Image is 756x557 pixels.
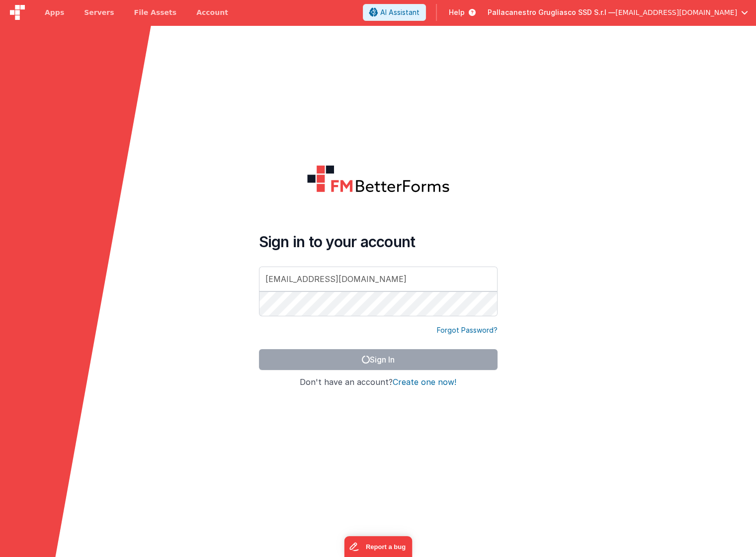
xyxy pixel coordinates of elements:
span: Pallacanestro Grugliasco SSD S.r.l — [488,7,615,17]
input: Email Address [259,267,498,291]
iframe: Marker.io feedback button [344,536,412,557]
span: File Assets [134,7,177,17]
span: Servers [84,7,114,17]
span: AI Assistant [380,7,420,17]
span: Help [449,7,465,17]
button: Sign In [259,349,498,370]
h4: Sign in to your account [259,233,498,251]
span: [EMAIL_ADDRESS][DOMAIN_NAME] [615,7,737,17]
button: AI Assistant [363,4,426,21]
button: Pallacanestro Grugliasco SSD S.r.l — [EMAIL_ADDRESS][DOMAIN_NAME] [488,7,748,17]
button: Create one now! [393,378,456,387]
a: Forgot Password? [437,325,498,335]
span: Apps [45,7,64,17]
h4: Don't have an account? [259,378,498,387]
